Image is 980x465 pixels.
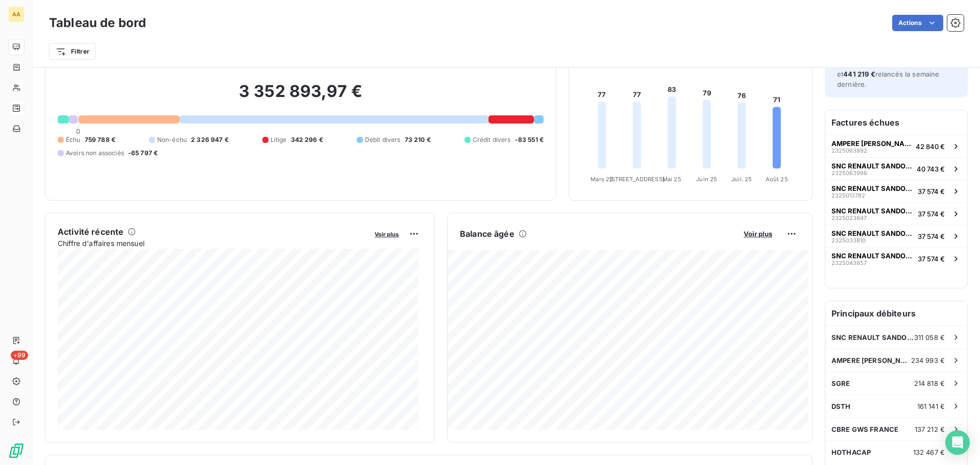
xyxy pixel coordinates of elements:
h6: Activité récente [58,226,124,238]
span: 234 993 € [911,356,945,364]
span: SNC RENAULT SANDOUVILLE [831,162,913,170]
span: HOTHACAP [831,448,871,456]
div: AA [8,6,24,22]
span: 2325063998 [831,170,867,176]
span: 2325013782 [831,192,865,199]
button: Voir plus [372,229,402,238]
span: DSTH [831,402,851,410]
span: SNC RENAULT SANDOUVILLE [831,252,914,260]
img: Logo LeanPay [8,443,24,459]
span: 2325043857 [831,260,867,266]
span: -65 797 € [128,149,158,158]
span: 40 743 € [917,165,945,173]
span: SNC RENAULT SANDOUVILLE [831,333,914,341]
span: Litige [271,135,287,144]
span: relances effectuées et relancés la semaine dernière. [837,60,940,88]
span: 132 467 € [913,448,945,456]
button: Actions [892,15,943,31]
tspan: Juil. 25 [731,176,752,183]
button: SNC RENAULT SANDOUVILLE232504385737 574 € [825,247,967,270]
span: SNC RENAULT SANDOUVILLE [831,229,914,237]
h2: 3 352 893,97 € [58,81,544,112]
span: 2325033810 [831,237,866,243]
span: Débit divers [365,135,401,144]
span: SGRE [831,379,850,387]
span: 37 574 € [918,232,945,240]
button: SNC RENAULT SANDOUVILLE232506399840 743 € [825,157,967,180]
tspan: [STREET_ADDRESS] [609,176,665,183]
span: Crédit divers [473,135,511,144]
span: 161 141 € [917,402,945,410]
span: 42 840 € [916,142,945,151]
span: 2325063892 [831,148,867,154]
tspan: Mai 25 [663,176,681,183]
button: AMPERE [PERSON_NAME] SAS232506389242 840 € [825,135,967,157]
span: +99 [11,351,28,360]
h6: Factures échues [825,110,967,135]
h3: Tableau de bord [49,14,146,32]
button: Voir plus [741,229,775,238]
span: 759 788 € [85,135,115,144]
h6: Principaux débiteurs [825,301,967,326]
span: Échu [66,135,81,144]
span: Avoirs non associés [66,149,124,158]
span: 2 326 947 € [191,135,229,144]
tspan: Juin 25 [696,176,717,183]
span: 342 296 € [291,135,323,144]
span: 37 574 € [918,255,945,263]
button: SNC RENAULT SANDOUVILLE232501378237 574 € [825,180,967,202]
span: 73 210 € [405,135,431,144]
span: SNC RENAULT SANDOUVILLE [831,184,914,192]
button: SNC RENAULT SANDOUVILLE232503381037 574 € [825,225,967,247]
span: AMPERE [PERSON_NAME] SAS [831,139,912,148]
span: 0 [76,127,80,135]
span: -83 551 € [515,135,544,144]
tspan: Mars 25 [591,176,613,183]
span: 37 574 € [918,210,945,218]
span: 214 818 € [914,379,945,387]
tspan: Août 25 [766,176,788,183]
span: 137 212 € [915,425,945,433]
span: SNC RENAULT SANDOUVILLE [831,207,914,215]
span: Chiffre d'affaires mensuel [58,238,367,249]
span: Non-échu [157,135,187,144]
h6: Balance âgée [460,228,514,240]
span: Voir plus [744,230,772,238]
span: 311 058 € [914,333,945,341]
div: Open Intercom Messenger [945,430,970,455]
span: 2325023847 [831,215,867,221]
button: Filtrer [49,43,96,60]
span: 37 574 € [918,187,945,195]
button: SNC RENAULT SANDOUVILLE232502384737 574 € [825,202,967,225]
span: AMPERE [PERSON_NAME] SAS [831,356,911,364]
span: CBRE GWS FRANCE [831,425,898,433]
span: 441 219 € [843,70,875,78]
span: Voir plus [375,231,399,238]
